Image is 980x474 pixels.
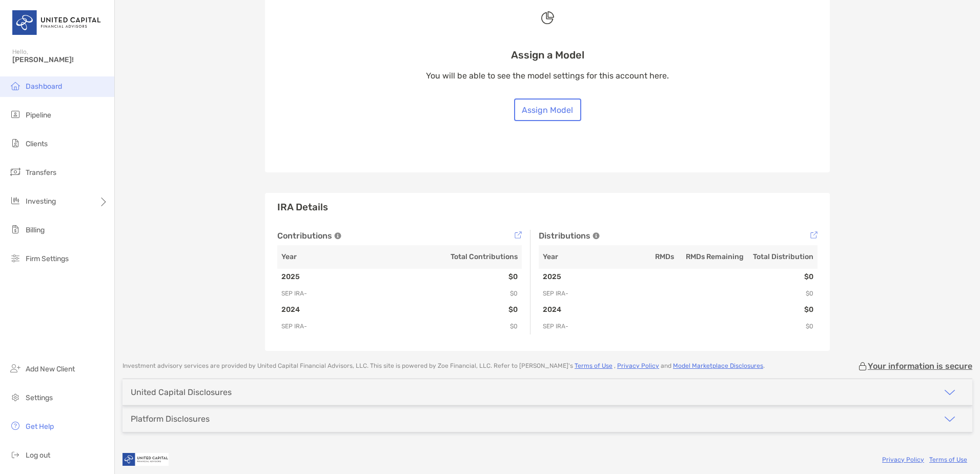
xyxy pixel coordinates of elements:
h3: IRA Details [277,201,818,213]
span: Billing [26,226,45,234]
span: Settings [26,393,53,402]
img: settings icon [9,391,22,403]
img: United Capital Logo [12,4,102,41]
div: Distributions [539,230,818,242]
a: Privacy Policy [882,456,924,463]
p: Assign a Model [426,49,669,62]
td: SEP IRA - [539,318,608,334]
span: Add New Client [26,365,75,373]
span: Log out [26,451,50,460]
th: RMDs [608,245,678,269]
td: SEP IRA - [277,285,400,302]
th: Year [277,245,400,269]
p: Your information is secure [868,361,972,371]
img: pipeline icon [9,108,22,121]
img: icon arrow [944,413,956,425]
img: logout icon [9,448,22,461]
span: [PERSON_NAME]! [12,55,108,64]
td: $0 [400,269,522,285]
span: Transfers [26,168,56,177]
img: investing icon [9,194,22,207]
img: get-help icon [9,420,22,432]
button: Assign Model [514,98,581,121]
img: Tooltip [334,232,341,240]
td: $0 [748,318,818,334]
img: Tooltip [515,231,522,239]
span: Get Help [26,422,54,431]
a: Model Marketplace Disclosures [673,362,763,369]
img: clients icon [9,137,22,149]
img: Tooltip [593,232,600,240]
img: Tooltip [810,231,818,239]
th: Year [539,245,608,269]
span: Dashboard [26,82,62,91]
img: dashboard icon [9,80,22,92]
div: Platform Disclosures [131,414,210,424]
td: $0 [400,302,522,318]
img: company logo [122,448,169,471]
td: $0 [748,302,818,318]
span: Clients [26,140,48,148]
th: Total Distribution [748,245,818,269]
div: United Capital Disclosures [131,387,232,397]
span: Pipeline [26,111,51,120]
img: firm-settings icon [9,252,22,264]
td: $0 [400,318,522,334]
p: Investment advisory services are provided by United Capital Financial Advisors, LLC . This site i... [122,362,765,370]
a: Privacy Policy [617,362,659,369]
img: add_new_client icon [9,362,22,374]
a: Terms of Use [929,456,967,463]
td: 2024 [277,302,400,318]
img: billing icon [9,223,22,235]
td: $0 [748,285,818,302]
td: 2024 [539,302,608,318]
div: Contributions [277,230,522,242]
td: $0 [748,269,818,285]
td: $0 [400,285,522,302]
td: 2025 [277,269,400,285]
td: SEP IRA - [277,318,400,334]
p: You will be able to see the model settings for this account here. [426,69,669,82]
a: Terms of Use [575,362,612,369]
span: Investing [26,197,56,206]
img: transfers icon [9,166,22,178]
th: Total Contributions [400,245,522,269]
img: icon arrow [944,386,956,399]
th: RMDs Remaining [678,245,748,269]
td: SEP IRA - [539,285,608,302]
span: Firm Settings [26,254,69,263]
td: 2025 [539,269,608,285]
